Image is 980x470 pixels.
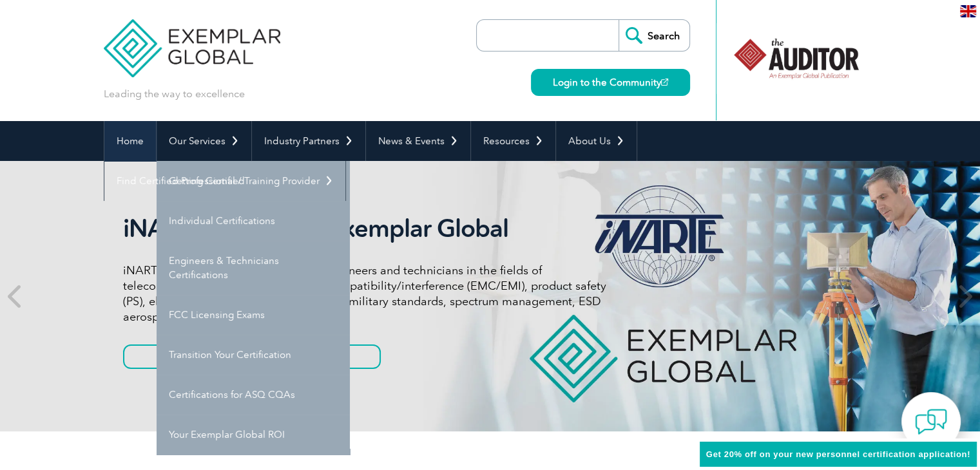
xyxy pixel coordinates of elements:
a: Our Services [157,121,251,161]
img: contact-chat.png [915,406,947,438]
a: Certifications for ASQ CQAs [157,375,350,415]
a: Get to know more about iNARTE [123,344,381,369]
a: Engineers & Technicians Certifications [157,241,350,295]
a: Home [104,121,156,161]
img: open_square.png [661,79,668,86]
p: iNARTE certifications are for qualified engineers and technicians in the fields of telecommunicat... [123,263,606,324]
a: News & Events [366,121,470,161]
a: Transition Your Certification [157,335,350,375]
a: Individual Certifications [157,201,350,241]
h2: iNARTE is a Part of Exemplar Global [123,214,606,243]
a: FCC Licensing Exams [157,295,350,335]
a: Resources [471,121,555,161]
a: Login to the Community [531,69,690,96]
p: Leading the way to excellence [104,87,245,101]
a: Your Exemplar Global ROI [157,415,350,455]
a: About Us [556,121,637,161]
span: Get 20% off on your new personnel certification application! [706,449,970,459]
img: en [960,5,976,17]
a: Find Certified Professional / Training Provider [104,161,345,201]
a: Industry Partners [252,121,365,161]
input: Search [619,20,689,51]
